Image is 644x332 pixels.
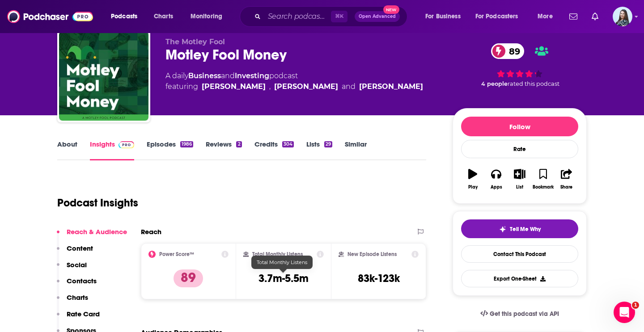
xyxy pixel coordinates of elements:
a: InsightsPodchaser Pro [90,140,134,160]
span: More [538,10,553,23]
h3: 83k-123k [358,272,400,285]
img: Podchaser Pro [119,141,134,148]
span: Tell Me Why [510,226,541,233]
div: 304 [282,141,294,147]
input: Search podcasts, credits, & more... [264,9,331,24]
div: Bookmark [533,185,554,190]
button: Contacts [57,277,97,293]
button: tell me why sparkleTell Me Why [461,219,578,238]
p: Reach & Audience [67,227,127,236]
button: open menu [105,9,149,24]
button: open menu [419,9,472,24]
button: Content [57,244,93,261]
h3: 3.7m-5.5m [258,272,309,285]
p: Social [67,261,87,269]
a: Episodes1986 [147,140,193,160]
button: Social [57,261,87,277]
div: Apps [491,185,502,190]
h2: New Episode Listens [347,251,397,257]
button: Export One-Sheet [461,270,578,287]
button: open menu [184,9,234,24]
a: About [57,140,77,160]
span: and [221,71,235,80]
span: Monitoring [191,10,222,23]
p: Rate Card [67,310,100,318]
span: New [383,5,399,14]
div: Play [468,185,478,190]
span: ⌘ K [331,11,347,22]
span: 89 [500,43,525,59]
span: Open Advanced [359,14,396,19]
p: Content [67,244,93,252]
button: Follow [461,117,578,136]
button: open menu [531,9,564,24]
div: 2 [236,141,241,147]
a: Show notifications dropdown [566,9,581,24]
span: Charts [154,10,173,23]
h2: Reach [141,227,161,236]
button: Show profile menu [613,7,632,26]
div: [PERSON_NAME] [202,81,266,92]
button: Charts [57,293,88,310]
h2: Total Monthly Listens [252,251,303,257]
a: Business [188,71,221,80]
div: A daily podcast [165,71,423,92]
button: Reach & Audience [57,227,127,244]
a: Credits304 [254,140,294,160]
span: Logged in as brookefortierpr [613,7,632,26]
div: Share [560,185,572,190]
div: 29 [324,141,332,147]
img: Motley Fool Money [59,31,148,121]
span: Podcasts [111,10,137,23]
h1: Podcast Insights [57,196,138,210]
button: Rate Card [57,310,100,326]
div: Rate [461,140,578,158]
iframe: Intercom live chat [614,302,635,323]
span: Total Monthly Listens [257,259,307,265]
button: Open AdvancedNew [355,11,400,22]
div: 1986 [180,141,193,147]
a: Reviews2 [206,140,241,160]
a: Similar [345,140,367,160]
a: Get this podcast via API [473,303,566,325]
p: Contacts [67,277,97,285]
span: and [342,81,356,92]
span: For Podcasters [475,10,518,23]
a: Ricky Mulvey [274,81,338,92]
span: rated this podcast [508,80,559,87]
span: Get this podcast via API [490,310,559,318]
img: Podchaser - Follow, Share and Rate Podcasts [7,8,93,25]
button: Play [461,163,484,195]
button: Bookmark [531,163,555,195]
a: 89 [491,43,525,59]
a: Charts [148,9,178,24]
img: User Profile [613,7,632,26]
button: Apps [484,163,508,195]
span: 1 [632,302,639,309]
span: 4 people [481,80,508,87]
button: List [508,163,531,195]
span: For Business [425,10,461,23]
img: tell me why sparkle [499,226,506,233]
div: [PERSON_NAME] [359,81,423,92]
a: Investing [235,71,269,80]
span: The Motley Fool [165,38,225,46]
div: Search podcasts, credits, & more... [248,6,416,27]
button: Share [555,163,578,195]
a: Contact This Podcast [461,245,578,263]
a: Lists29 [306,140,332,160]
p: Charts [67,293,88,302]
span: , [269,81,271,92]
p: 89 [174,269,203,287]
div: List [516,185,523,190]
button: open menu [470,9,531,24]
h2: Power Score™ [159,251,194,257]
div: 89 4 peoplerated this podcast [453,38,587,93]
a: Show notifications dropdown [588,9,602,24]
span: featuring [165,81,423,92]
